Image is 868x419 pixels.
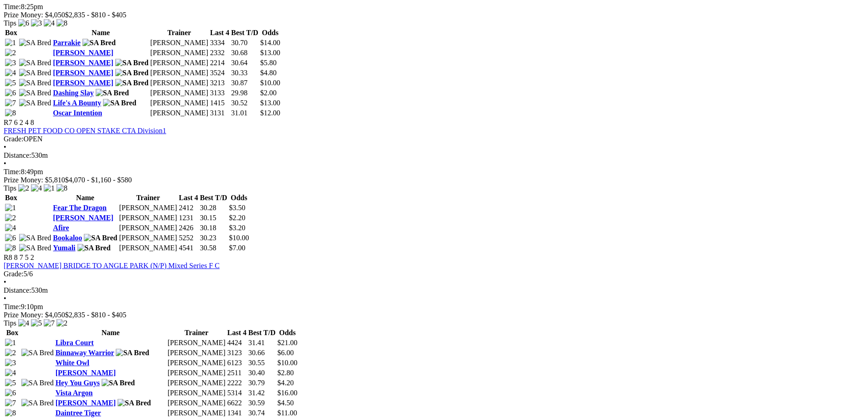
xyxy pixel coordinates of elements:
[5,109,16,117] img: 8
[118,203,177,212] td: [PERSON_NAME]
[150,88,209,98] td: [PERSON_NAME]
[5,244,16,252] img: 8
[4,286,31,294] span: Distance:
[4,3,21,10] span: Time:
[21,379,54,387] img: SA Bred
[4,303,864,311] div: 9:10pm
[44,319,55,327] img: 7
[53,69,113,77] a: [PERSON_NAME]
[14,119,34,126] span: 6 2 4 8
[5,339,16,347] img: 1
[115,79,149,87] img: SA Bred
[210,28,230,37] th: Last 4
[4,168,864,176] div: 8:49pm
[167,368,226,378] td: [PERSON_NAME]
[53,89,93,97] a: Dashing Slay
[4,11,864,19] div: Prize Money: $4,050
[4,3,864,11] div: 8:25pm
[150,28,209,37] th: Trainer
[229,214,246,222] span: $2.20
[53,214,113,222] a: [PERSON_NAME]
[248,378,276,388] td: 30.79
[200,223,228,233] td: 30.18
[229,204,246,212] span: $3.50
[102,379,135,387] img: SA Bred
[56,339,94,347] a: Libra Court
[210,68,230,78] td: 3524
[179,213,199,222] td: 1231
[55,328,166,337] th: Name
[167,358,226,367] td: [PERSON_NAME]
[5,79,16,87] img: 5
[4,270,24,278] span: Grade:
[229,193,250,202] th: Odds
[260,89,277,97] span: $2.00
[56,389,93,397] a: Vista Argon
[200,203,228,212] td: 30.28
[150,38,209,47] td: [PERSON_NAME]
[14,253,34,261] span: 8 7 5 2
[167,409,226,418] td: [PERSON_NAME]
[210,58,230,67] td: 2214
[150,98,209,108] td: [PERSON_NAME]
[19,234,51,242] img: SA Bred
[231,38,259,47] td: 30.70
[5,234,16,242] img: 6
[53,234,82,242] a: Bookaloo
[260,49,280,57] span: $13.00
[277,359,298,367] span: $10.00
[248,358,276,367] td: 30.55
[5,389,16,397] img: 6
[248,409,276,418] td: 30.74
[31,184,42,192] img: 4
[82,39,116,47] img: SA Bred
[118,243,177,253] td: [PERSON_NAME]
[53,204,107,212] a: Fear The Dragon
[4,151,864,160] div: 530m
[248,368,276,378] td: 30.40
[179,193,199,202] th: Last 4
[260,69,277,77] span: $4.80
[5,59,16,67] img: 3
[5,99,16,107] img: 7
[5,29,17,36] span: Box
[4,278,6,286] span: •
[227,398,247,408] td: 6622
[231,98,259,108] td: 30.52
[5,224,16,232] img: 4
[277,349,294,357] span: $6.00
[277,389,298,397] span: $16.00
[200,193,228,202] th: Best T/D
[5,204,16,212] img: 1
[4,286,864,295] div: 530m
[210,98,230,108] td: 1415
[4,262,220,269] a: [PERSON_NAME] BRIDGE TO ANGLE PARK (N/P) Mixed Series F C
[210,88,230,98] td: 3133
[5,369,16,377] img: 4
[227,378,247,388] td: 2222
[167,398,226,408] td: [PERSON_NAME]
[103,99,136,107] img: SA Bred
[260,79,280,87] span: $10.00
[210,48,230,57] td: 2332
[277,328,298,337] th: Odds
[248,398,276,408] td: 30.59
[56,369,116,377] a: [PERSON_NAME]
[277,339,298,347] span: $21.00
[56,19,67,27] img: 8
[179,233,199,243] td: 5252
[260,109,280,117] span: $12.00
[231,78,259,88] td: 30.87
[167,338,226,347] td: [PERSON_NAME]
[4,19,16,27] span: Tips
[18,319,29,327] img: 4
[210,109,230,118] td: 3131
[4,311,864,319] div: Prize Money: $4,050
[21,399,54,407] img: SA Bred
[248,328,276,337] th: Best T/D
[5,359,16,367] img: 3
[53,224,69,232] a: Afire
[227,338,247,347] td: 4424
[260,59,277,67] span: $5.80
[53,99,101,107] a: Life's A Bounty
